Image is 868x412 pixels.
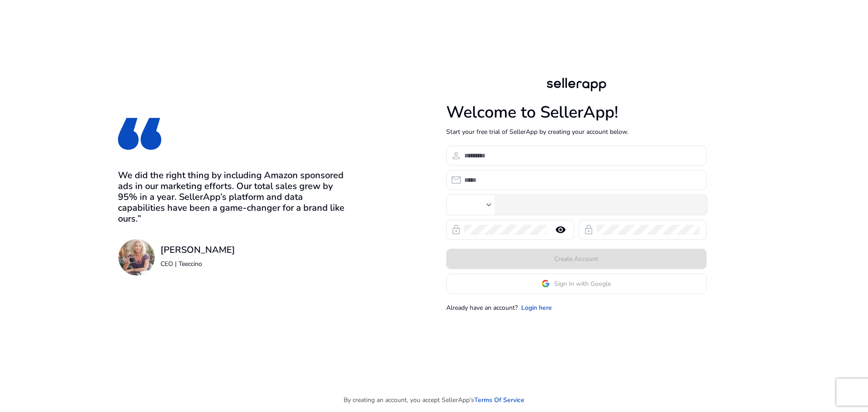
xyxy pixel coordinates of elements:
[446,103,707,122] h1: Welcome to SellerApp!
[474,395,524,405] a: Terms Of Service
[451,224,462,235] span: lock
[451,175,462,185] span: email
[451,150,462,161] span: person
[550,224,571,235] mat-icon: remove_red_eye
[446,303,518,313] p: Already have an account?
[160,259,235,269] p: CEO | Teeccino
[521,303,552,313] a: Login here
[118,170,349,224] h3: We did the right thing by including Amazon sponsored ads in our marketing efforts. Our total sale...
[583,224,594,235] span: lock
[160,245,235,256] h3: [PERSON_NAME]
[446,127,707,137] p: Start your free trial of SellerApp by creating your account below.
